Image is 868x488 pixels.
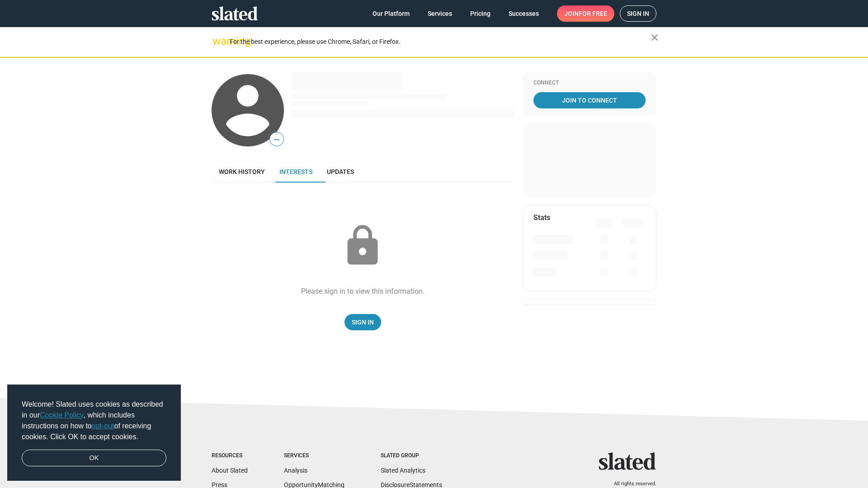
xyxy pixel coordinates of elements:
span: — [270,134,283,145]
a: opt-out [92,422,114,430]
a: Cookie Policy [40,411,84,419]
a: Sign in [620,5,656,22]
a: Updates [320,161,361,183]
div: Slated Group [381,452,442,460]
div: Resources [212,452,248,460]
a: Successes [501,5,546,22]
span: Updates [327,168,354,175]
span: Join To Connect [535,92,644,108]
span: Pricing [470,5,491,22]
span: Join [564,5,607,22]
span: for free [579,5,607,22]
span: Interests [279,168,312,175]
a: Sign In [344,314,381,330]
mat-icon: lock [340,223,385,268]
a: Services [420,5,459,22]
span: Welcome! Slated uses cookies as described in our , which includes instructions on how to of recei... [22,399,166,442]
div: Please sign in to view this information. [301,286,425,296]
span: Sign In [352,314,374,330]
span: Successes [509,5,539,22]
a: dismiss cookie message [22,450,166,467]
span: Sign in [627,6,649,21]
a: Joinfor free [557,5,614,22]
div: Services [284,452,344,460]
div: For the best experience, please use Chrome, Safari, or Firefox. [230,36,651,48]
a: Slated Analytics [381,467,425,474]
a: Work history [212,161,272,183]
a: Analysis [284,467,307,474]
span: Services [428,5,452,22]
mat-icon: close [649,32,660,43]
span: Work history [219,168,265,175]
div: cookieconsent [7,385,181,481]
a: About Slated [212,467,248,474]
mat-card-title: Stats [533,213,550,222]
div: Connect [533,80,646,87]
a: Pricing [463,5,498,22]
a: Our Platform [365,5,417,22]
a: Join To Connect [533,92,646,108]
mat-icon: warning [212,36,223,47]
a: Interests [272,161,320,183]
span: Our Platform [373,5,410,22]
